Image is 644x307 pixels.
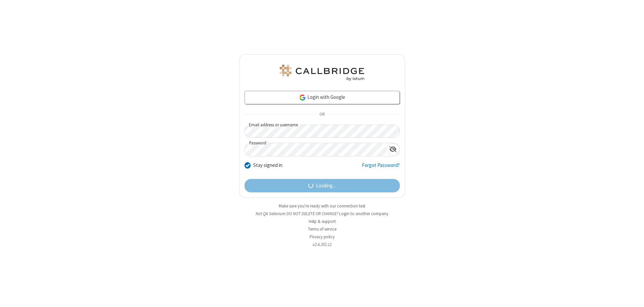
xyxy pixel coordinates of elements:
a: Help & support [309,219,336,224]
div: Show password [386,143,399,156]
li: v2.6.352.11 [239,241,405,248]
img: QA Selenium DO NOT DELETE OR CHANGE [278,65,366,81]
iframe: Chat [627,290,639,302]
a: Privacy policy [310,234,335,240]
label: Stay signed in [253,162,282,169]
button: Login to another company [339,210,388,217]
a: Login with Google [245,91,400,104]
span: OR [317,110,327,119]
a: Make sure you're ready with our connection test [279,203,365,209]
img: google-icon.png [299,94,306,101]
input: Email address or username [245,125,400,138]
input: Password [245,143,386,156]
a: Forgot Password? [362,162,400,174]
li: Not QA Selenium DO NOT DELETE OR CHANGE? [239,210,405,217]
button: Loading... [245,179,400,192]
a: Terms of service [308,226,336,232]
span: Loading... [316,182,336,190]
